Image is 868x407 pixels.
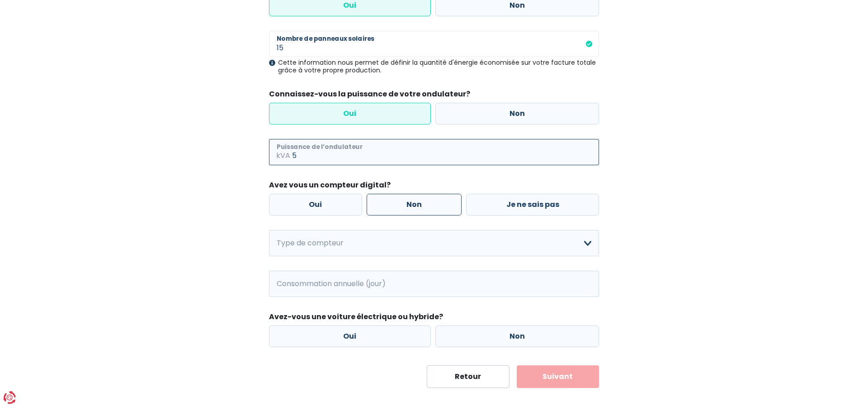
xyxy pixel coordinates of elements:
legend: Avez-vous une voiture électrique ou hybride? [269,311,599,326]
label: Non [435,326,599,347]
button: Retour [427,365,509,388]
div: Cette information nous permet de définir la quantité d'énergie économisée sur votre facture total... [269,59,599,74]
span: kVA [269,139,292,165]
label: Je ne sais pas [466,194,599,215]
legend: Avez vous un compteur digital? [269,180,599,194]
label: Oui [269,103,431,124]
label: Oui [269,326,431,347]
label: Non [367,194,462,215]
label: Non [435,103,599,124]
button: Suivant [517,365,599,388]
span: kWh [269,271,294,297]
label: Oui [269,194,362,215]
legend: Connaissez-vous la puissance de votre ondulateur? [269,89,599,103]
